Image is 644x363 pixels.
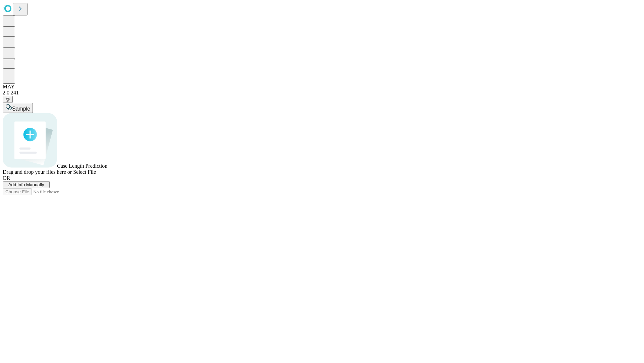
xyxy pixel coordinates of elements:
span: Add Info Manually [8,182,44,187]
button: Add Info Manually [3,181,50,188]
button: Sample [3,103,33,113]
span: OR [3,175,10,181]
div: MAY [3,84,641,90]
div: 2.0.241 [3,90,641,96]
span: Drag and drop your files here or [3,169,72,175]
span: @ [5,97,10,102]
span: Case Length Prediction [57,163,107,169]
button: @ [3,96,13,103]
span: Select File [73,169,96,175]
span: Sample [12,106,30,112]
